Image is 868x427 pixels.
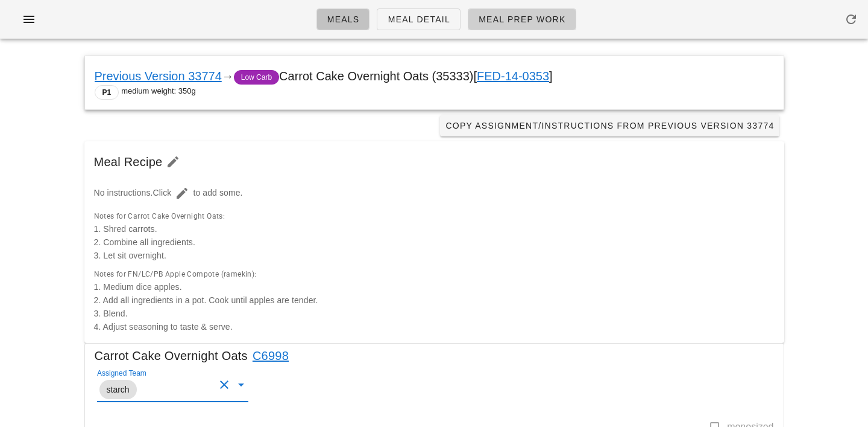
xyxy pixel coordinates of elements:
[94,224,157,234] span: 1. Shred carrots.
[94,322,233,332] span: 4. Adjust seasoning to taste & serve.
[85,344,784,375] div: Carrot Cake Overnight Oats
[121,85,196,100] span: medium weight: 350g
[445,121,774,130] span: Copy Assignment/Instructions From Previous Version 33774
[94,295,318,305] span: 2. Add all ingredients in a pot. Cook until apples are tender.
[153,188,243,197] span: Click to add some.
[94,237,195,247] span: 2. Combine all ingredients.
[316,8,370,30] a: Meals
[477,69,549,83] a: FED-14-0353
[241,70,272,85] span: Low Carb
[468,8,576,30] a: Meal Prep Work
[87,175,782,211] div: No instructions.
[377,8,460,30] a: Meal Detail
[97,377,249,402] div: Assigned TeamstarchClear Assigned Team
[473,69,552,83] span: [ ]
[84,141,784,182] div: Meal Recipe
[248,346,289,365] a: C6998
[440,115,779,136] button: Copy Assignment/Instructions From Previous Version 33774
[94,212,225,220] span: Notes for Carrot Cake Overnight Oats:
[107,380,130,399] span: starch
[217,377,231,392] button: Clear Assigned Team
[234,69,553,83] span: Carrot Cake Overnight Oats (35333)
[95,69,234,83] span: →
[102,86,112,99] span: P1
[94,251,166,260] span: 3. Let sit overnight.
[94,282,182,292] span: 1. Medium dice apples.
[478,14,566,24] span: Meal Prep Work
[387,14,450,24] span: Meal Detail
[327,14,360,24] span: Meals
[94,309,128,318] span: 3. Blend.
[97,369,146,378] label: Assigned Team
[95,69,222,83] a: Previous Version 33774
[94,270,257,278] span: Notes for FN/LC/PB Apple Compote (ramekin):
